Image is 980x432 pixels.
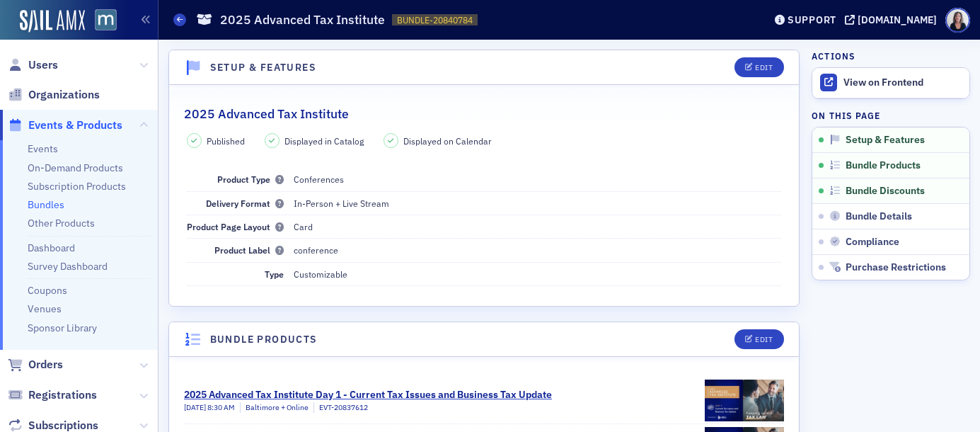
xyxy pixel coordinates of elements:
[28,198,64,211] a: Bundles
[945,8,970,33] span: Profile
[846,159,921,172] span: Bundle Products
[313,402,368,414] div: EVT-20837612
[734,57,783,77] button: Edit
[8,87,100,103] a: Organizations
[397,14,473,26] span: BUNDLE-20840784
[8,387,97,403] a: Registrations
[8,357,63,373] a: Orders
[294,174,344,185] span: Conferences
[812,109,970,122] h4: On this page
[28,118,122,133] span: Events & Products
[28,57,58,73] span: Users
[184,105,349,123] h2: 2025 Advanced Tax Institute
[28,260,108,273] a: Survey Dashboard
[28,322,97,334] a: Sponsor Library
[843,76,962,89] div: View on Frontend
[187,221,284,232] span: Product Page Layout
[28,241,75,254] a: Dashboard
[846,261,946,274] span: Purchase Restrictions
[294,198,389,209] span: In-Person + Live Stream
[184,377,784,424] a: 2025 Advanced Tax Institute Day 1 - Current Tax Issues and Business Tax Update[DATE] 8:30 AMBalti...
[240,402,309,414] div: Baltimore + Online
[28,302,62,315] a: Venues
[207,135,245,147] span: Published
[8,57,58,73] a: Users
[846,210,912,223] span: Bundle Details
[28,161,123,174] a: On-Demand Products
[217,174,284,185] span: Product Type
[207,402,235,412] span: 8:30 AM
[28,357,63,373] span: Orders
[858,13,937,26] div: [DOMAIN_NAME]
[788,13,836,26] div: Support
[403,135,492,147] span: Displayed on Calendar
[206,198,284,209] span: Delivery Format
[28,284,67,297] a: Coupons
[28,180,126,193] a: Subscription Products
[812,68,969,98] a: View on Frontend
[210,60,316,75] h4: Setup & Features
[214,244,284,256] span: Product Label
[846,185,925,198] span: Bundle Discounts
[210,332,318,347] h4: Bundle Products
[184,402,207,412] span: [DATE]
[28,217,95,229] a: Other Products
[28,387,97,403] span: Registrations
[265,268,284,280] span: Type
[28,87,100,103] span: Organizations
[8,118,122,133] a: Events & Products
[85,9,117,33] a: View Homepage
[284,135,364,147] span: Displayed in Catalog
[184,387,552,402] div: 2025 Advanced Tax Institute Day 1 - Current Tax Issues and Business Tax Update
[845,15,942,25] button: [DOMAIN_NAME]
[220,11,385,28] h1: 2025 Advanced Tax Institute
[755,64,773,72] div: Edit
[755,336,773,343] div: Edit
[846,236,899,249] span: Compliance
[95,9,117,31] img: SailAMX
[20,10,85,33] img: SailAMX
[294,221,313,232] span: Card
[734,329,783,349] button: Edit
[812,50,855,62] h4: Actions
[294,239,782,261] dd: conference
[28,142,58,155] a: Events
[294,263,782,285] dd: Customizable
[846,134,925,147] span: Setup & Features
